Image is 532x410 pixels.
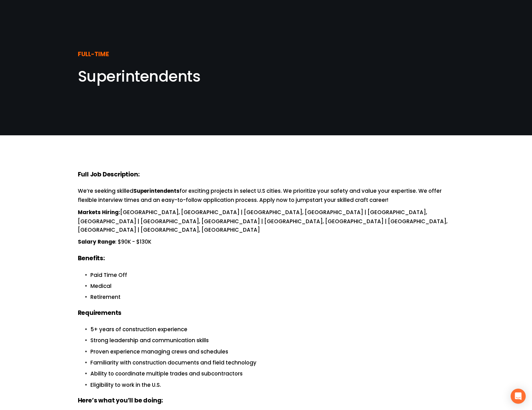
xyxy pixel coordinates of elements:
strong: Benefits: [78,254,105,264]
p: [GEOGRAPHIC_DATA], [GEOGRAPHIC_DATA] | [GEOGRAPHIC_DATA], [GEOGRAPHIC_DATA] | [GEOGRAPHIC_DATA], ... [78,208,454,234]
strong: Markets Hiring: [78,208,120,217]
strong: FULL-TIME [78,50,109,60]
p: Strong leadership and communication skills [90,336,454,345]
strong: Superintendents [133,187,180,196]
p: Medical [90,282,454,290]
div: Open Intercom Messenger [511,389,526,404]
p: Proven experience managing crews and schedules [90,348,454,356]
p: Ability to coordinate multiple trades and subcontractors [90,370,454,378]
p: Eligibility to work in the U.S. [90,381,454,389]
p: 5+ years of construction experience [90,325,454,334]
strong: Requirements [78,308,122,319]
strong: Here’s what you’ll be doing: [78,396,163,406]
p: We’re seeking skilled for exciting projects in select U.S cities. We prioritize your safety and v... [78,187,454,204]
p: Familiarity with construction documents and field technology [90,359,454,367]
span: Superintendents [78,66,201,87]
strong: Full Job Description: [78,170,140,180]
strong: Salary Range [78,238,115,247]
p: Paid Time Off [90,271,454,279]
p: Retirement [90,293,454,301]
p: : $90K - $130K [78,238,454,247]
